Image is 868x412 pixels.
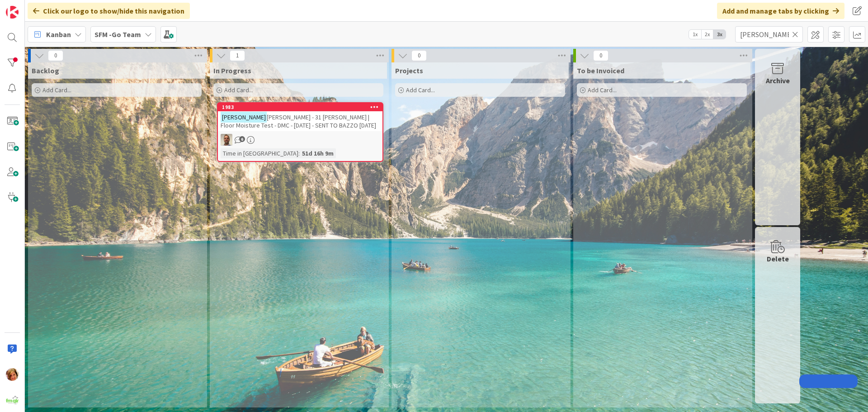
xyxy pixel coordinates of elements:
span: Backlog [32,66,59,75]
span: Projects [395,66,423,75]
div: Time in [GEOGRAPHIC_DATA] [221,148,298,158]
span: Kanban [46,29,71,40]
span: 2x [701,30,713,39]
span: Add Card... [588,86,617,94]
span: 0 [593,50,609,61]
span: Add Card... [406,86,435,94]
span: 3x [713,30,726,39]
div: 1983 [218,103,382,111]
div: 1983 [222,104,382,110]
span: In Progress [213,66,251,75]
b: SFM -Go Team [94,30,141,39]
div: Archive [766,75,790,86]
img: avatar [6,393,19,406]
span: Add Card... [224,86,253,94]
span: Add Card... [42,86,71,94]
div: 51d 16h 9m [300,148,336,158]
a: 1983[PERSON_NAME][PERSON_NAME] - 31 [PERSON_NAME] | Floor Moisture Test - DMC - [DATE] - SENT TO ... [217,102,383,162]
span: To be Invoiced [577,66,624,75]
span: : [298,148,300,158]
span: 0 [411,50,427,61]
span: 1 [230,50,245,61]
span: [PERSON_NAME] - 31 [PERSON_NAME] | Floor Moisture Test - DMC - [DATE] - SENT TO BAZZO [DATE] [221,113,376,129]
div: Add and manage tabs by clicking [717,3,844,19]
span: 1x [689,30,701,39]
mark: [PERSON_NAME] [221,112,267,122]
span: 6 [239,136,245,142]
img: Visit kanbanzone.com [6,6,19,19]
img: SD [221,134,232,146]
span: 0 [48,50,63,61]
div: SD [218,134,382,146]
div: 1983[PERSON_NAME][PERSON_NAME] - 31 [PERSON_NAME] | Floor Moisture Test - DMC - [DATE] - SENT TO ... [218,103,382,131]
input: Quick Filter... [735,26,803,43]
img: KD [6,368,19,381]
div: Click our logo to show/hide this navigation [28,3,190,19]
div: Delete [767,253,789,264]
